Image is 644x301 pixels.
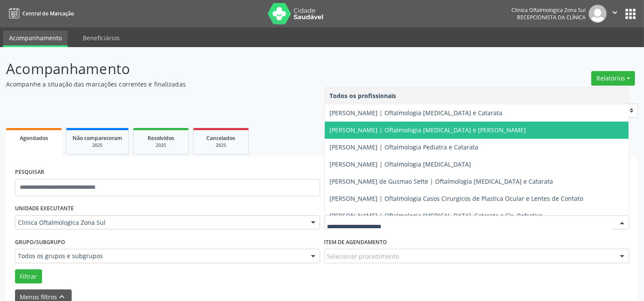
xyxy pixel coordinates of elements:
[15,202,74,215] label: UNIDADE EXECUTANTE
[511,6,586,14] div: Clinica Oftalmologica Zona Sul
[73,134,122,142] span: Não compareceram
[6,6,74,21] a: Central de Marcação
[15,166,44,179] label: PESQUISAR
[15,269,42,284] button: Filtrar
[15,235,65,249] label: Grupo/Subgrupo
[139,142,182,149] div: 2025
[324,235,387,249] label: Item de agendamento
[330,160,472,168] span: [PERSON_NAME] | Oftalmologia [MEDICAL_DATA]
[330,194,584,203] span: [PERSON_NAME] | Oftalmologia Casos Cirurgicos de Plastica Ocular e Lentes de Contato
[327,252,399,261] span: Selecionar procedimento
[610,8,620,17] i: 
[18,218,302,227] span: Clinica Oftalmologica Zona Sul
[330,126,526,134] span: [PERSON_NAME] | Oftalmologia [MEDICAL_DATA] e [PERSON_NAME]
[589,5,607,23] img: img
[73,142,122,149] div: 2025
[607,5,623,23] button: 
[330,212,543,220] span: [PERSON_NAME] | Oftalmologia [MEDICAL_DATA], Catarata e Cir. Refrativa
[623,6,638,21] button: apps
[77,30,126,45] a: Beneficiários
[330,177,553,185] span: [PERSON_NAME] de Gusmao Sette | Oftalmologia [MEDICAL_DATA] e Catarata
[330,109,503,117] span: [PERSON_NAME] | Oftalmologia [MEDICAL_DATA] e Catarata
[6,80,448,89] p: Acompanhe a situação das marcações correntes e finalizadas
[20,134,48,142] span: Agendados
[200,142,242,149] div: 2025
[207,134,236,142] span: Cancelados
[3,30,68,47] a: Acompanhamento
[517,14,586,21] span: Recepcionista da clínica
[330,92,396,100] span: Todos os profissionais
[18,252,302,260] span: Todos os grupos e subgrupos
[591,71,635,86] button: Relatórios
[22,10,74,17] span: Central de Marcação
[148,134,174,142] span: Resolvidos
[330,143,479,151] span: [PERSON_NAME] | Oftalmologia Pediatra e Catarata
[6,58,448,80] p: Acompanhamento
